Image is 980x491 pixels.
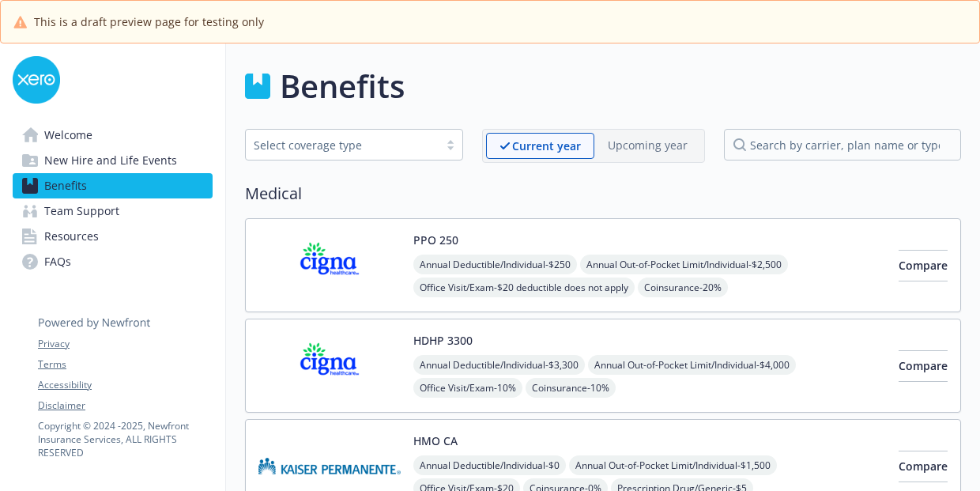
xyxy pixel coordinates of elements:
span: This is a draft preview page for testing only [34,13,264,30]
span: New Hire and Life Events [44,148,177,173]
span: Annual Out-of-Pocket Limit/Individual - $4,000 [588,355,796,375]
span: Compare [899,258,948,273]
span: Compare [899,358,948,373]
img: CIGNA carrier logo [258,232,401,299]
button: PPO 250 [413,232,458,248]
span: Annual Out-of-Pocket Limit/Individual - $1,500 [569,455,777,475]
span: Welcome [44,123,92,148]
input: search by carrier, plan name or type [724,129,961,161]
span: Upcoming year [594,133,701,159]
a: Benefits [13,173,213,198]
span: Annual Deductible/Individual - $0 [413,455,566,475]
p: Current year [512,138,581,154]
a: Terms [38,357,212,372]
a: Accessibility [38,378,212,392]
button: HDHP 3300 [413,332,473,349]
span: Office Visit/Exam - $20 deductible does not apply [413,278,635,297]
a: Privacy [38,337,212,351]
span: Office Visit/Exam - 10% [413,378,522,398]
span: Annual Deductible/Individual - $250 [413,255,577,274]
h2: Medical [245,182,961,206]
p: Copyright © 2024 - 2025 , Newfront Insurance Services, ALL RIGHTS RESERVED [38,419,212,459]
a: FAQs [13,249,213,274]
button: Compare [899,250,948,281]
span: Team Support [44,198,119,224]
a: Resources [13,224,213,249]
span: Coinsurance - 10% [526,378,616,398]
h1: Benefits [280,62,405,110]
span: Benefits [44,173,87,198]
a: Team Support [13,198,213,224]
span: Compare [899,459,948,474]
span: Coinsurance - 20% [638,278,728,297]
a: Welcome [13,123,213,148]
a: New Hire and Life Events [13,148,213,173]
button: Compare [899,350,948,382]
span: Resources [44,224,99,249]
a: Disclaimer [38,398,212,413]
button: HMO CA [413,432,458,449]
div: Select coverage type [254,137,431,153]
button: Compare [899,451,948,482]
span: FAQs [44,249,71,274]
img: CIGNA carrier logo [258,332,401,399]
span: Annual Deductible/Individual - $3,300 [413,355,585,375]
span: Annual Out-of-Pocket Limit/Individual - $2,500 [580,255,788,274]
p: Upcoming year [608,137,688,153]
